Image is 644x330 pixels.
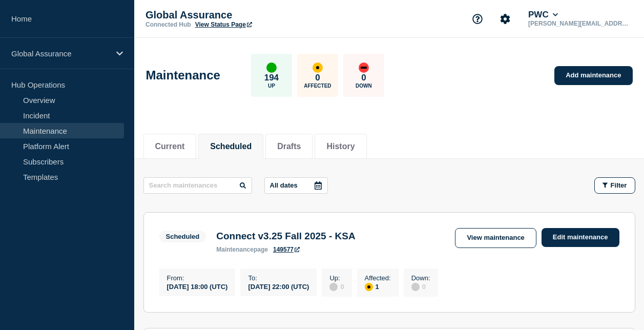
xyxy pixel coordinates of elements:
span: maintenance [216,246,254,253]
p: Connected Hub [146,21,191,28]
p: Down : [411,274,430,282]
p: Affected : [365,274,391,282]
p: 0 [315,73,320,83]
a: View Status Page [195,21,252,28]
div: up [266,63,277,73]
button: Drafts [277,142,301,151]
p: page [216,246,268,253]
div: 0 [329,282,344,291]
div: disabled [411,283,420,291]
p: Down [356,83,372,89]
h3: Connect v3.25 Fall 2025 - KSA [216,231,355,242]
div: 1 [365,282,391,291]
div: [DATE] 22:00 (UTC) [248,282,309,291]
h1: Maintenance [146,68,220,82]
button: Scheduled [210,142,252,151]
a: Edit maintenance [542,228,619,247]
button: PWC [526,10,560,20]
p: Affected [304,83,331,89]
div: disabled [329,283,338,291]
button: All dates [264,177,328,194]
p: [PERSON_NAME][EMAIL_ADDRESS][DOMAIN_NAME] [526,20,633,27]
button: Account settings [494,8,516,30]
button: Support [467,8,488,30]
input: Search maintenances [143,177,252,194]
div: affected [313,63,323,73]
p: Up [268,83,275,89]
a: View maintenance [455,228,536,248]
p: Global Assurance [146,9,350,21]
p: All dates [270,181,298,189]
span: Filter [611,181,627,189]
a: 149577 [273,246,300,253]
a: Add maintenance [554,66,632,85]
p: Up : [329,274,344,282]
div: [DATE] 18:00 (UTC) [167,282,228,291]
div: affected [365,283,373,291]
p: From : [167,274,228,282]
div: 0 [411,282,430,291]
p: 0 [361,73,366,83]
div: Scheduled [166,233,200,240]
button: History [326,142,355,151]
button: Current [155,142,185,151]
p: To : [248,274,309,282]
div: down [359,63,369,73]
p: 194 [264,73,279,83]
button: Filter [594,177,635,194]
p: Global Assurance [11,49,110,58]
